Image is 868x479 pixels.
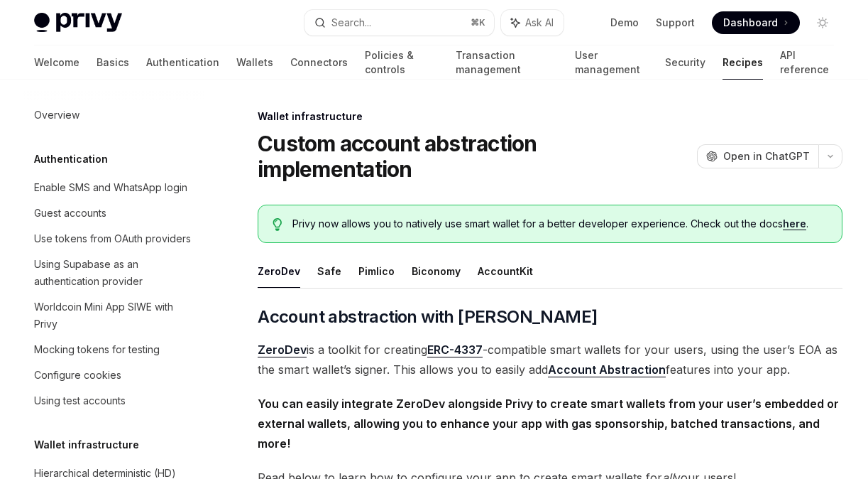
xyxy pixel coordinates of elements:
[258,397,839,451] strong: You can easily integrate ZeroDev alongside Privy to create smart wallets from your user’s embedde...
[783,217,806,230] a: here
[331,14,371,31] div: Search...
[412,254,461,288] button: Biconomy
[146,45,219,80] a: Authentication
[471,17,485,28] span: ⌘ K
[697,144,818,168] button: Open in ChatGPT
[723,45,763,80] a: Recipes
[97,45,129,80] a: Basics
[23,252,204,294] a: Using Supabase as an authentication provider
[34,151,108,168] h5: Authentication
[258,254,300,288] button: ZeroDev
[34,13,122,33] img: light logo
[258,340,842,380] span: is a toolkit for creating -compatible smart wallets for your users, using the user’s EOA as the s...
[23,175,204,200] a: Enable SMS and WhatsApp login
[34,256,196,290] div: Using Supabase as an authentication provider
[575,45,648,80] a: User management
[358,254,395,288] button: Pimlico
[34,298,196,333] div: Worldcoin Mini App SIWE with Privy
[34,341,160,358] div: Mocking tokens for testing
[34,179,187,196] div: Enable SMS and WhatsApp login
[811,11,834,34] button: Toggle dark mode
[258,306,597,328] span: Account abstraction with [PERSON_NAME]
[427,343,483,357] a: ERC-4337
[656,16,695,30] a: Support
[365,45,439,80] a: Policies & controls
[23,294,204,337] a: Worldcoin Mini App SIWE with Privy
[23,200,204,226] a: Guest accounts
[34,205,106,222] div: Guest accounts
[23,102,204,128] a: Overview
[258,131,691,182] h1: Custom account abstraction implementation
[304,10,494,36] button: Search...⌘K
[317,254,341,288] button: Safe
[712,11,800,34] a: Dashboard
[780,45,834,80] a: API reference
[34,107,79,124] div: Overview
[23,388,204,414] a: Using test accounts
[501,10,564,36] button: Ask AI
[34,436,139,453] h5: Wallet infrastructure
[258,343,307,357] a: ZeroDev
[665,45,705,80] a: Security
[548,362,666,377] a: Account Abstraction
[236,45,273,80] a: Wallets
[273,218,282,231] svg: Tip
[723,16,778,30] span: Dashboard
[610,16,639,30] a: Demo
[258,109,842,124] div: Wallet infrastructure
[525,16,554,30] span: Ask AI
[34,230,191,247] div: Use tokens from OAuth providers
[23,362,204,388] a: Configure cookies
[290,45,348,80] a: Connectors
[478,254,533,288] button: AccountKit
[456,45,558,80] a: Transaction management
[34,45,79,80] a: Welcome
[292,217,828,231] span: Privy now allows you to natively use smart wallet for a better developer experience. Check out th...
[34,367,121,384] div: Configure cookies
[723,149,810,163] span: Open in ChatGPT
[23,226,204,252] a: Use tokens from OAuth providers
[23,337,204,362] a: Mocking tokens for testing
[34,392,126,409] div: Using test accounts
